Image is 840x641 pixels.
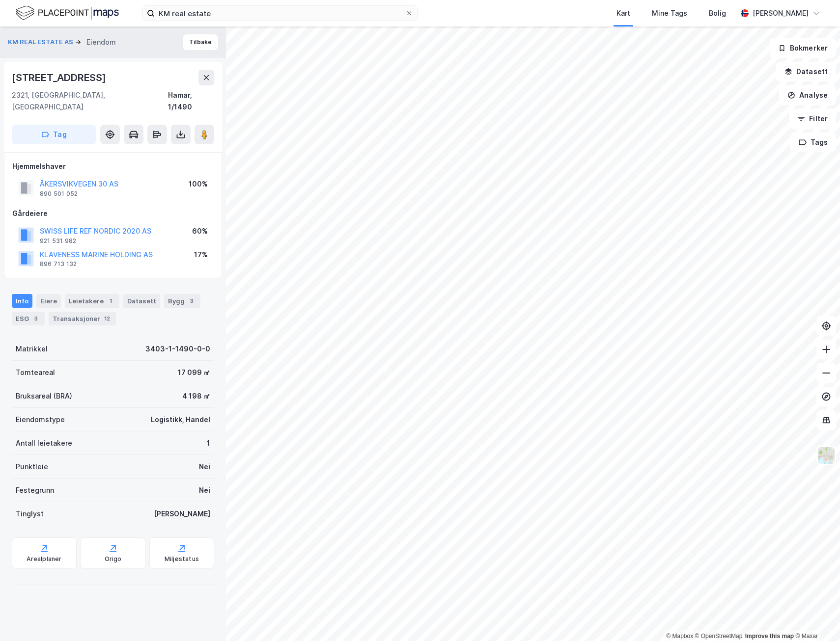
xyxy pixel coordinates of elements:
div: Tomteareal [16,367,55,378]
div: Festegrunn [16,484,54,496]
div: Hamar, 1/1490 [168,89,214,113]
div: Mine Tags [652,7,687,19]
div: 17 099 ㎡ [178,367,210,378]
div: Logistikk, Handel [151,414,210,426]
div: Transaksjoner [49,312,116,325]
div: 1 [207,437,210,449]
div: Matrikkel [16,343,48,355]
button: Tags [790,133,836,152]
div: Nei [199,461,210,473]
img: logo.f888ab2527a4732fd821a326f86c7f29.svg [16,4,119,22]
button: KM REAL ESTATE AS [8,37,75,47]
div: Bygg [164,294,200,308]
div: 2321, [GEOGRAPHIC_DATA], [GEOGRAPHIC_DATA] [12,89,168,113]
button: Analyse [779,85,836,105]
div: Eiendom [86,36,116,48]
button: Datasett [776,62,836,81]
button: Filter [789,109,836,129]
div: Antall leietakere [16,437,72,449]
div: Datasett [123,294,160,308]
div: Gårdeiere [12,208,214,219]
div: 100% [189,178,208,190]
a: Improve this map [745,633,794,640]
div: 4 198 ㎡ [182,390,210,402]
div: Bruksareal (BRA) [16,390,72,402]
div: Eiendomstype [16,414,65,426]
div: 3403-1-1490-0-0 [145,343,210,355]
iframe: Chat Widget [791,594,840,641]
a: Mapbox [666,633,693,640]
button: Tag [12,125,96,144]
div: Nei [199,484,210,496]
div: 1 [106,296,115,306]
div: 12 [102,314,112,323]
div: Origo [105,555,122,563]
div: 3 [187,296,196,306]
div: ESG [12,312,45,325]
div: 890 501 052 [40,190,78,198]
a: OpenStreetMap [695,633,743,640]
div: [STREET_ADDRESS] [12,70,108,85]
div: Arealplaner [27,555,61,563]
div: Hjemmelshaver [12,160,214,172]
input: Søk på adresse, matrikkel, gårdeiere, leietakere eller personer [155,6,405,21]
div: [PERSON_NAME] [753,7,809,19]
div: 60% [192,225,208,237]
div: 921 531 982 [40,237,76,245]
div: Bolig [709,7,726,19]
div: Kart [616,7,630,19]
button: Tilbake [183,34,218,50]
img: Z [817,446,836,465]
div: 896 713 132 [40,260,77,268]
div: Tinglyst [16,508,44,520]
div: [PERSON_NAME] [154,508,210,520]
button: Bokmerker [770,38,836,58]
div: 3 [31,314,41,323]
div: Eiere [36,294,61,308]
div: Punktleie [16,461,48,473]
div: Miljøstatus [165,555,199,563]
div: 17% [194,249,208,261]
div: Info [12,294,32,308]
div: Leietakere [65,294,119,308]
